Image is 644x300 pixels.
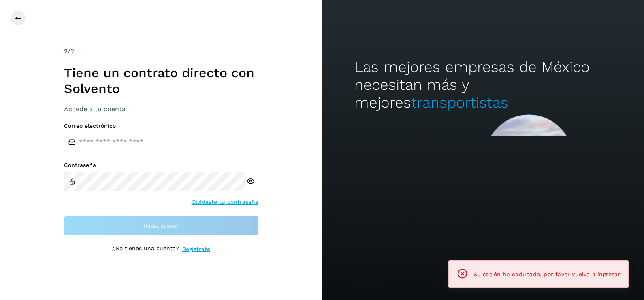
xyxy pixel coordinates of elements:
h3: Accede a tu cuenta [64,105,258,113]
label: Correo electrónico [64,123,258,129]
div: /2 [64,46,258,56]
span: Inicia sesión [144,223,178,228]
p: ¿No tienes una cuenta? [112,245,179,254]
span: Su sesión ha caducado, por favor vuelva a ingresar. [473,271,622,277]
a: Regístrate [182,245,210,254]
label: Contraseña [64,162,258,169]
h2: Las mejores empresas de México necesitan más y mejores [354,58,612,112]
button: Inicia sesión [64,216,258,235]
h1: Tiene un contrato directo con Solvento [64,65,258,96]
a: Olvidaste tu contraseña [192,198,258,206]
span: 2 [64,47,68,55]
span: transportistas [411,94,508,111]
